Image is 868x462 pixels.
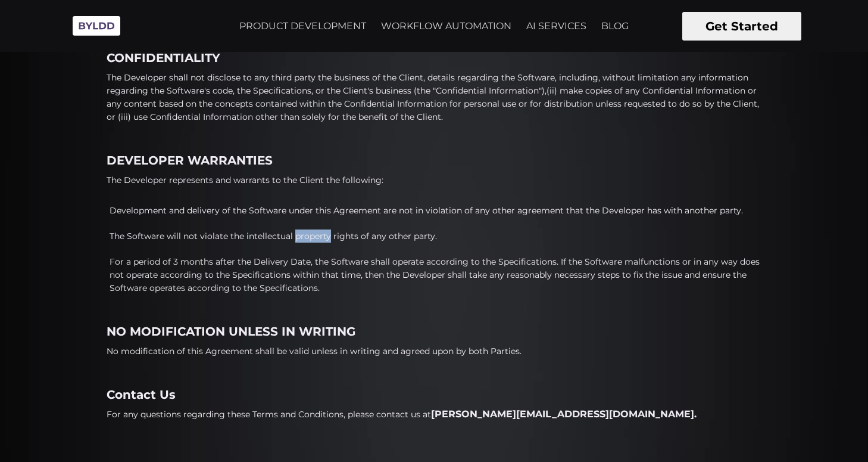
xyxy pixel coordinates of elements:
[107,51,761,65] h4: CONFIDENTIALITY
[118,69,128,79] img: tab_keywords_by_traffic_grey.svg
[107,173,383,187] p: The Developer represents and warrants to the Client the following:
[19,19,29,29] img: logo_orange.svg
[31,31,131,41] div: Domain: [DOMAIN_NAME]
[110,255,761,294] p: For a period of 3 months after the Delivery Date, the Software shall operate according to the Spe...
[374,11,519,41] a: WORKFLOW AUTOMATION
[107,71,761,123] p: The Developer shall not disclose to any third party the business of the Client, details regarding...
[519,11,594,41] a: AI SERVICES
[110,230,761,243] p: The Software will not violate the intellectual property rights of any other party.
[107,408,697,421] p: For any questions regarding these Terms and Conditions, please contact us at
[431,408,697,420] span: [PERSON_NAME][EMAIL_ADDRESS][DOMAIN_NAME].
[33,19,58,29] div: v 4.0.25
[107,325,761,339] h4: NO MODIFICATION UNLESS IN WRITING
[232,11,373,41] a: PRODUCT DEVELOPMENT
[682,12,801,41] button: Get Started
[110,204,761,217] p: Development and delivery of the Software under this Agreement are not in violation of any other a...
[19,31,29,41] img: website_grey.svg
[107,154,761,168] h4: DEVELOPER WARRANTIES
[107,345,522,358] p: No modification of this Agreement shall be valid unless in writing and agreed upon by both Parties.
[107,388,761,402] h4: Contact Us
[594,11,636,41] a: BLOG
[32,69,42,79] img: tab_domain_overview_orange.svg
[132,70,201,78] div: Keywords by Traffic
[67,10,126,42] img: Byldd - Product Development Company
[45,70,107,78] div: Domain Overview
